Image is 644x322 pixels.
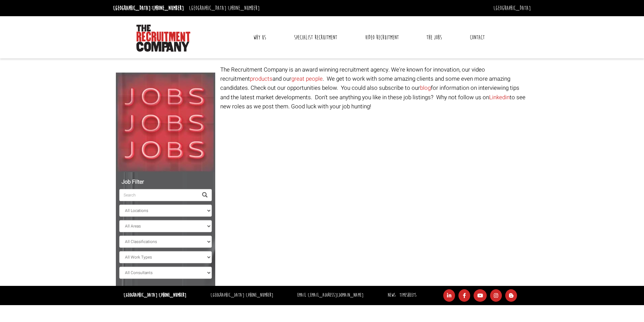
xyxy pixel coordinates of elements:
[136,25,190,52] img: The Recruitment Company
[308,292,363,298] a: [EMAIL_ADDRESS][DOMAIN_NAME]
[291,75,323,83] a: great people
[420,84,431,92] a: blog
[119,179,212,185] h5: Job Filter
[220,65,528,111] p: The Recruitment Company is an award winning recruitment agency. We're known for innovation, our v...
[209,291,275,300] li: [GEOGRAPHIC_DATA]:
[421,29,447,46] a: The Jobs
[289,29,342,46] a: Specialist Recruitment
[159,292,186,298] a: [PHONE_NUMBER]
[116,73,215,172] img: Jobs, Jobs, Jobs
[465,29,490,46] a: Contact
[250,75,272,83] a: products
[124,292,186,298] strong: [GEOGRAPHIC_DATA]:
[119,189,198,201] input: Search
[360,29,404,46] a: Video Recruitment
[295,291,365,300] li: Email:
[489,93,510,102] a: Linkedin
[152,4,184,12] a: [PHONE_NUMBER]
[399,292,416,298] a: Timesheets
[493,4,531,12] a: [GEOGRAPHIC_DATA]
[388,292,395,298] a: News
[111,3,186,14] li: [GEOGRAPHIC_DATA]:
[187,3,261,14] li: [GEOGRAPHIC_DATA]:
[246,292,273,298] a: [PHONE_NUMBER]
[248,29,271,46] a: Why Us
[228,4,260,12] a: [PHONE_NUMBER]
